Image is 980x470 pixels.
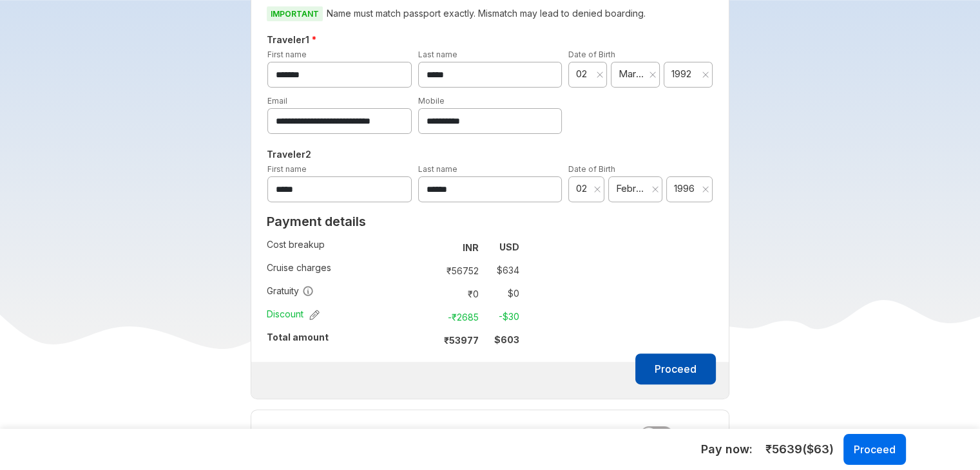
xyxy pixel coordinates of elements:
[484,261,519,279] td: $ 634
[635,353,716,384] button: Proceed
[671,68,697,80] span: 1992
[568,50,615,59] label: Date of Birth
[649,68,657,81] button: Clear
[649,71,657,79] svg: close
[424,328,430,352] td: :
[619,68,644,80] span: March
[701,442,753,457] h5: Pay now:
[418,50,457,59] label: Last name
[702,68,709,81] button: Clear
[596,68,604,81] button: Clear
[267,6,713,22] p: Name must match passport exactly. Mismatch may lead to denied boarding.
[267,214,519,229] h2: Payment details
[267,164,307,174] label: First name
[568,164,615,174] label: Date of Birth
[576,182,590,195] span: 02
[702,183,709,196] button: Clear
[702,185,709,193] svg: close
[267,236,424,259] td: Cost breakup
[484,308,519,326] td: -$ 30
[702,71,709,79] svg: close
[267,6,323,21] span: IMPORTANT
[596,71,604,79] svg: close
[267,285,314,297] span: Gratuity
[424,305,430,328] td: :
[576,68,592,80] span: 02
[267,332,329,343] strong: Total amount
[444,335,479,346] strong: ₹ 53977
[267,50,307,59] label: First name
[418,164,457,174] label: Last name
[616,182,646,195] span: February
[651,185,659,193] svg: close
[424,282,430,305] td: :
[424,259,430,282] td: :
[264,147,716,162] h5: Traveler 2
[674,182,697,195] span: 1996
[494,334,519,345] strong: $ 603
[593,185,601,193] svg: close
[430,261,484,279] td: ₹ 56752
[651,183,659,196] button: Clear
[499,241,519,252] strong: USD
[843,434,906,465] button: Proceed
[484,285,519,303] td: $ 0
[267,259,424,282] td: Cruise charges
[430,308,484,326] td: -₹ 2685
[430,285,484,303] td: ₹ 0
[593,183,601,196] button: Clear
[267,96,287,106] label: Email
[424,236,430,259] td: :
[463,242,479,253] strong: INR
[765,441,834,458] span: ₹ 5639 ($ 63 )
[418,96,445,106] label: Mobile
[267,308,320,321] span: Discount
[264,32,716,48] h5: Traveler 1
